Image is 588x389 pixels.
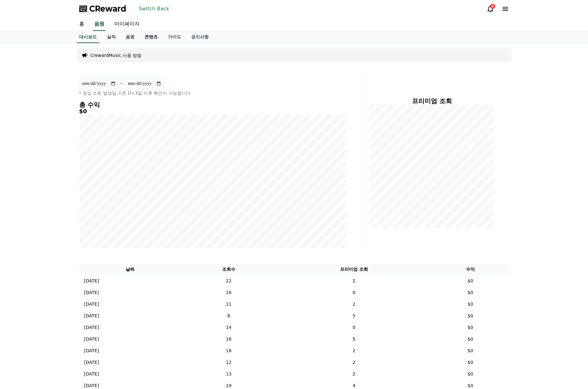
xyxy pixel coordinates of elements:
[109,18,145,31] a: 마이페이지
[84,382,99,389] p: [DATE]
[84,347,99,354] p: [DATE]
[163,31,186,43] a: 가이드
[276,357,432,368] td: 2
[136,4,172,14] button: Switch Back
[102,31,121,43] a: 실적
[432,287,509,298] td: $0
[276,333,432,345] td: 5
[181,357,276,368] td: 12
[181,368,276,380] td: 13
[181,322,276,333] td: 14
[181,310,276,322] td: 8
[432,357,509,368] td: $0
[181,298,276,310] td: 11
[276,264,432,275] th: 프리미엄 조회
[181,275,276,287] td: 22
[79,4,126,14] a: CReward
[79,101,347,108] h4: 총 수익
[181,345,276,357] td: 18
[276,287,432,298] td: 0
[276,368,432,380] td: 2
[181,333,276,345] td: 16
[276,310,432,322] td: 5
[432,333,509,345] td: $0
[93,18,106,31] a: 음원
[370,97,494,104] h4: 프리미엄 조회
[79,264,181,275] th: 날짜
[79,108,347,114] h5: $0
[91,52,142,58] a: CrewardMusic 사용 방법
[84,313,99,319] p: [DATE]
[432,264,509,275] th: 수익
[432,310,509,322] td: $0
[276,298,432,310] td: 2
[432,275,509,287] td: $0
[84,371,99,377] p: [DATE]
[276,345,432,357] td: 2
[276,322,432,333] td: 0
[432,368,509,380] td: $0
[79,90,347,96] p: * 영상 조회 발생일 기준 D+3일 이후 확인이 가능합니다.
[77,31,99,43] a: 대시보드
[121,31,140,43] a: 음원
[486,5,494,13] a: 8
[432,322,509,333] td: $0
[140,31,163,43] a: 콘텐츠
[89,4,126,14] span: CReward
[84,289,99,296] p: [DATE]
[84,301,99,308] p: [DATE]
[84,278,99,284] p: [DATE]
[74,18,89,31] a: 홈
[120,80,124,87] p: ~
[84,359,99,366] p: [DATE]
[432,298,509,310] td: $0
[186,31,214,43] a: 공지사항
[276,275,432,287] td: 2
[432,345,509,357] td: $0
[84,336,99,342] p: [DATE]
[181,264,276,275] th: 조회수
[490,4,495,9] div: 8
[84,324,99,331] p: [DATE]
[181,287,276,298] td: 16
